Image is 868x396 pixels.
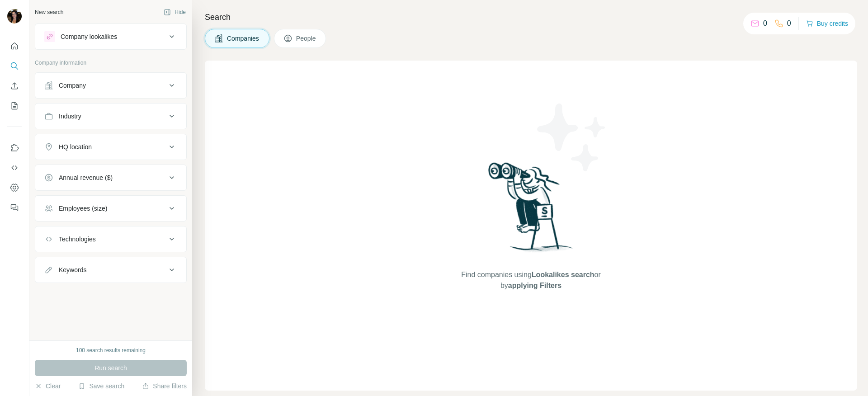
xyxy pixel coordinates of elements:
button: Employees (size) [35,198,186,219]
span: Lookalikes search [532,271,594,278]
button: Technologies [35,228,186,250]
h4: Search [205,11,857,24]
span: applying Filters [508,282,561,289]
button: Enrich CSV [7,78,22,94]
span: Companies [227,34,260,43]
button: Use Surfe on LinkedIn [7,140,22,156]
div: Keywords [59,265,86,274]
button: Keywords [35,259,186,281]
div: Industry [59,112,81,121]
span: People [296,34,317,43]
div: Company lookalikes [61,32,117,41]
button: Buy credits [806,17,848,30]
button: Quick start [7,38,22,54]
img: Surfe Illustration - Woman searching with binoculars [484,160,578,261]
button: Dashboard [7,179,22,196]
div: Company [59,81,86,90]
button: HQ location [35,136,186,158]
button: My lists [7,98,22,114]
button: Hide [157,5,192,19]
button: Share filters [142,382,187,391]
button: Industry [35,105,186,127]
div: HQ location [59,142,92,151]
img: Avatar [7,9,22,24]
button: Clear [35,382,61,391]
button: Search [7,58,22,74]
div: Technologies [59,235,96,244]
button: Save search [78,382,124,391]
button: Annual revenue ($) [35,167,186,189]
button: Company lookalikes [35,26,186,47]
span: Find companies using or by [458,269,603,291]
div: Annual revenue ($) [59,173,113,182]
div: Employees (size) [59,204,107,213]
button: Use Surfe API [7,160,22,176]
p: 0 [787,18,791,29]
img: Surfe Illustration - Stars [531,97,613,178]
div: New search [35,8,63,16]
p: 0 [763,18,767,29]
button: Company [35,75,186,96]
p: Company information [35,59,187,67]
div: 100 search results remaining [76,346,146,354]
button: Feedback [7,199,22,216]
